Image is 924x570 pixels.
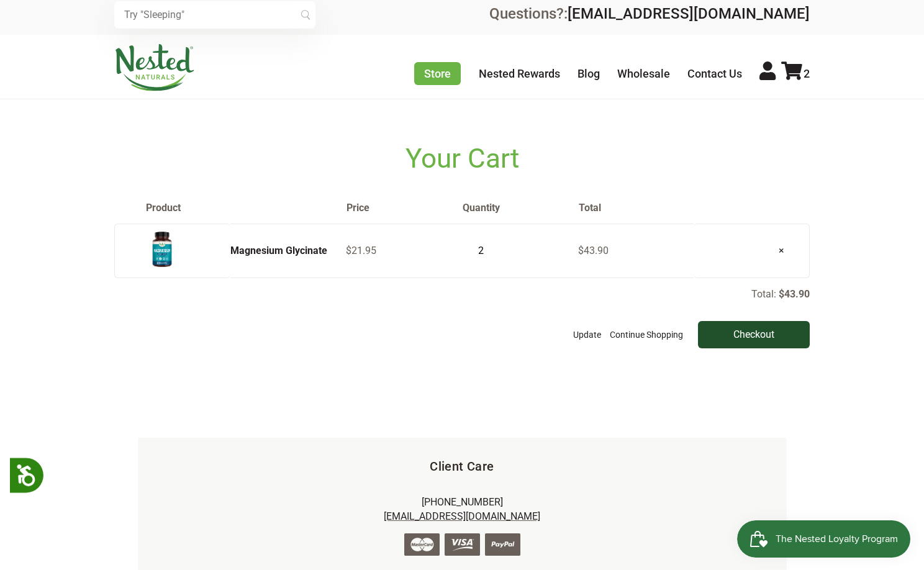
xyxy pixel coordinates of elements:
iframe: Button to open loyalty program pop-up [737,520,912,558]
a: Store [414,62,461,85]
div: Questions?: [489,6,810,21]
div: Total: [114,287,810,348]
a: × [769,235,794,266]
th: Price [346,202,462,214]
th: Quantity [462,202,578,214]
a: Blog [577,67,600,80]
input: Checkout [698,321,810,348]
a: [EMAIL_ADDRESS][DOMAIN_NAME] [568,5,810,22]
h1: Your Cart [114,143,810,174]
img: Magnesium Glycinate - USA [147,229,178,269]
span: 2 [804,67,810,80]
th: Product [114,202,346,214]
span: $43.90 [578,245,609,256]
a: Nested Rewards [479,67,560,80]
img: Nested Naturals [114,44,195,91]
span: $21.95 [346,245,376,256]
a: [PHONE_NUMBER] [422,496,503,508]
a: Magnesium Glycinate [230,245,327,256]
button: Update [570,321,604,348]
a: 2 [781,67,810,80]
th: Total [578,202,694,214]
a: Contact Us [687,67,742,80]
a: [EMAIL_ADDRESS][DOMAIN_NAME] [384,510,540,522]
p: $43.90 [779,288,810,300]
h5: Client Care [158,458,767,475]
a: Wholesale [617,67,670,80]
img: credit-cards.png [404,533,520,556]
input: Try "Sleeping" [114,1,315,29]
a: Continue Shopping [607,321,686,348]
